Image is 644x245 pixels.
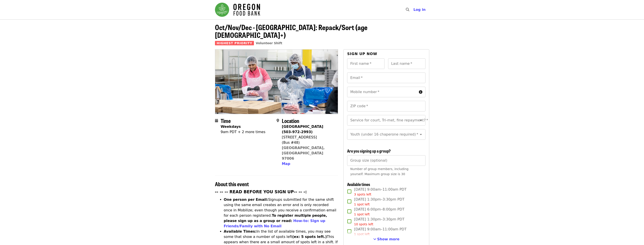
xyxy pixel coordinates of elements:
[419,90,422,94] i: circle-info icon
[354,207,404,217] span: [DATE] 6:00pm–8:00pm PDT
[418,117,424,123] button: Open
[350,167,408,176] span: Number of group members, including yourself. Maximum group size is 30
[354,193,371,196] span: 3 spots left
[347,148,391,154] span: Are you signing up a group?
[215,22,367,40] span: Oct/Nov/Dec - [GEOGRAPHIC_DATA]: Repack/Sort (age [DEMOGRAPHIC_DATA]+)
[282,117,299,124] span: Location
[215,3,260,17] img: Oregon Food Bank - Home
[412,4,416,15] input: Search
[282,162,290,166] span: Map
[277,119,279,123] i: map-marker-alt icon
[224,219,325,228] a: How-to: Sign up Friends/Family with No Email
[388,58,425,69] input: Last name
[354,187,406,197] span: [DATE] 9:00am–11:00am PDT
[221,117,231,124] span: Time
[354,232,370,236] span: 1 spot left
[354,203,370,206] span: 1 spot left
[354,227,406,237] span: [DATE] 9:00am–11:00am PDT
[282,124,323,134] strong: [GEOGRAPHIC_DATA] (503-972-2993)
[282,146,325,161] a: [GEOGRAPHIC_DATA], [GEOGRAPHIC_DATA] 97006
[282,135,335,140] div: [STREET_ADDRESS]
[347,58,385,69] input: First name
[215,41,254,45] span: Highest Priority
[215,50,338,114] img: Oct/Nov/Dec - Beaverton: Repack/Sort (age 10+) organized by Oregon Food Bank
[224,213,327,223] strong: To register multiple people, please sign up as a group or read:
[354,212,370,216] span: 1 spot left
[224,197,338,229] li: Signups submitted for the same shift using the same email creates an error and is only recorded o...
[347,155,425,166] input: [object Object]
[215,119,218,123] i: calendar icon
[347,181,370,187] span: Available times
[282,161,290,167] button: Map
[292,235,327,239] strong: (ex: 5 spots left.)
[347,87,417,97] input: Mobile number
[406,8,409,12] i: search icon
[347,101,425,111] input: ZIP code
[347,73,425,83] input: Email
[224,229,257,234] strong: Available Times:
[215,189,307,194] strong: -- -- -- READ BEFORE YOU SIGN UP-- -- -:
[354,197,404,207] span: [DATE] 1:30pm–3:30pm PDT
[373,237,400,242] button: See more timeslots
[347,52,377,56] span: Sign up now
[282,140,335,145] div: (Bus #48)
[418,131,424,138] button: Open
[224,197,268,202] strong: One person per Email:
[410,5,429,14] button: Log in
[221,124,241,129] strong: Weekdays
[221,129,265,135] div: 9am PDT + 2 more times
[377,237,400,241] span: Show more
[354,217,404,227] span: [DATE] 1:30pm–3:30pm PDT
[215,180,249,188] span: About this event
[413,8,425,12] span: Log in
[256,41,282,45] a: Volunteer Shift
[354,222,373,226] span: 10 spots left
